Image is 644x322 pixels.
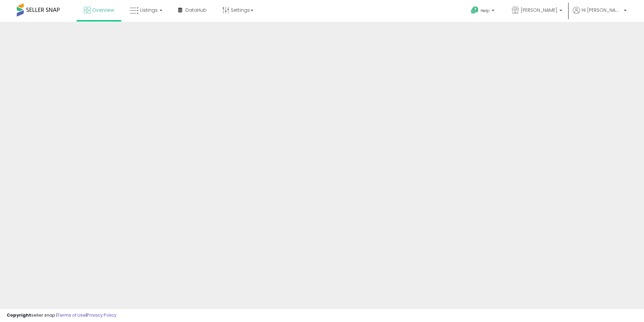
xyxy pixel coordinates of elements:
a: Hi [PERSON_NAME] [573,7,627,22]
span: Hi [PERSON_NAME] [582,7,622,13]
a: Help [466,1,501,22]
span: [PERSON_NAME] [521,7,557,13]
span: Overview [92,7,114,13]
span: DataHub [185,7,207,13]
i: Get Help [471,6,479,14]
span: Help [481,8,490,13]
span: Listings [140,7,158,13]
